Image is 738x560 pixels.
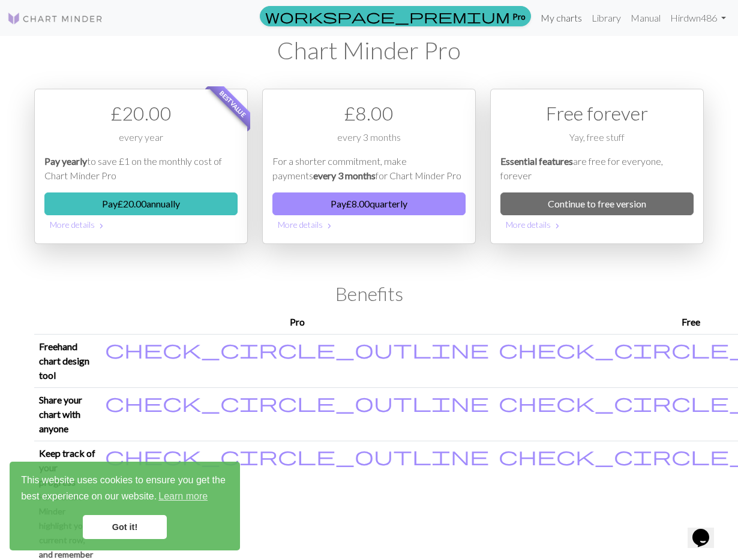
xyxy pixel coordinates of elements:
a: Hirdwn486 [665,6,731,30]
div: Free option [490,89,704,244]
div: Yay, free stuff [500,130,694,154]
i: Included [105,446,489,465]
span: Best value [208,79,259,130]
a: Manual [626,6,665,30]
div: £ 20.00 [44,99,238,128]
th: Pro [100,310,494,335]
div: every 3 months [272,130,466,154]
p: Share your chart with anyone [39,393,95,436]
span: This website uses cookies to ensure you get the best experience on our website. [21,473,229,505]
a: Library [587,6,626,30]
i: Included [105,393,489,412]
a: My charts [536,6,587,30]
div: Free forever [500,99,694,128]
iframe: chat widget [688,512,726,548]
p: are free for everyone, forever [500,154,694,183]
p: For a shorter commitment, make payments for Chart Minder Pro [272,154,466,183]
a: Continue to free version [500,192,694,215]
span: chevron_right [97,220,106,232]
p: to save £1 on the monthly cost of Chart Minder Pro [44,154,238,183]
span: check_circle_outline [105,444,489,467]
div: £ 8.00 [272,99,466,128]
p: Freehand chart design tool [39,339,95,383]
div: Payment option 1 [34,89,248,244]
a: learn more about cookies [157,487,209,505]
div: Payment option 2 [262,89,476,244]
button: More details [272,215,466,234]
span: check_circle_outline [105,338,489,360]
em: every 3 months [313,170,376,181]
p: Keep track of your progress [39,446,95,489]
span: chevron_right [325,220,334,232]
button: More details [500,215,694,234]
a: Pro [260,6,531,26]
span: workspace_premium [265,8,510,25]
button: Pay£8.00quarterly [272,192,466,215]
span: check_circle_outline [105,391,489,414]
div: cookieconsent [10,462,240,550]
h2: Benefits [34,282,704,305]
button: More details [44,215,238,234]
i: Included [105,339,489,359]
a: dismiss cookie message [83,515,167,539]
button: Pay£20.00annually [44,192,238,215]
h1: Chart Minder Pro [34,36,704,65]
img: Logo [7,11,103,26]
em: Essential features [500,155,573,167]
span: chevron_right [553,220,562,232]
div: every year [44,130,238,154]
em: Pay yearly [44,155,87,167]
